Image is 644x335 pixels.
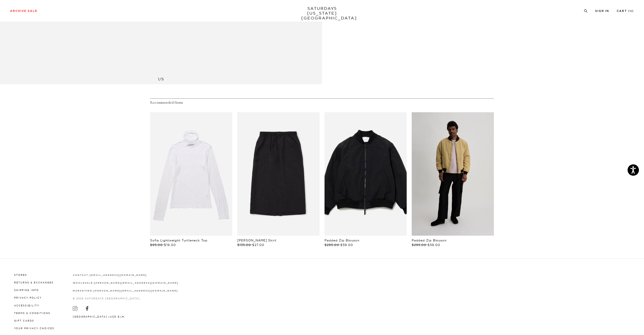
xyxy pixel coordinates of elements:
[73,315,125,319] button: [GEOGRAPHIC_DATA] (USD $)
[73,290,94,292] strong: marketing:
[14,304,39,307] a: Accessibility
[90,274,147,276] a: [EMAIL_ADDRESS][DOMAIN_NAME]
[412,238,447,242] a: Padded Zip Blouson
[10,10,37,12] a: Archive Sale
[14,319,34,322] a: Gift Cards
[237,243,251,247] span: $135.00
[14,281,54,284] a: Returns & Exchanges
[630,10,632,12] small: 0
[237,238,277,242] a: [PERSON_NAME] Skirt
[428,243,440,247] span: $59.00
[412,243,426,247] span: $295.00
[325,243,339,247] span: $295.00
[94,290,178,292] strong: [PERSON_NAME][EMAIL_ADDRESS][DOMAIN_NAME]
[158,77,159,81] span: 1
[14,274,27,276] a: Stores
[73,274,90,276] strong: contact:
[252,243,264,247] span: $27.00
[301,6,343,20] a: SATURDAYS[US_STATE][GEOGRAPHIC_DATA]
[325,238,359,242] a: Padded Zip Blouson
[340,243,353,247] span: $59.00
[14,289,39,292] a: Shipping Info
[94,289,178,292] a: [PERSON_NAME][EMAIL_ADDRESS][DOMAIN_NAME]
[617,10,634,12] a: Cart (0)
[412,112,494,236] div: files/L6_124.jpg
[73,282,94,284] strong: wholesale:
[73,297,178,300] p: © 2025 Saturdays [GEOGRAPHIC_DATA]
[150,101,494,105] h4: Recommended Items
[150,238,208,242] a: Sofia Lightweight Turtleneck Top
[94,281,178,284] a: [PERSON_NAME][EMAIL_ADDRESS][DOMAIN_NAME]
[595,10,609,12] a: Sign In
[14,327,54,330] a: Your privacy choices
[14,296,42,299] a: Privacy Policy
[162,77,164,81] span: 5
[164,243,176,247] span: $19.00
[14,312,50,315] a: Terms & Conditions
[150,243,163,247] span: $95.00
